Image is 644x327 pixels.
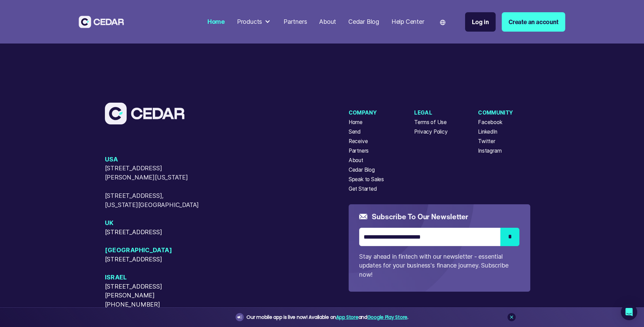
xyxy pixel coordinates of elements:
[478,109,513,117] div: Community
[105,255,200,264] span: [STREET_ADDRESS]
[105,228,200,237] span: [STREET_ADDRESS]
[414,128,447,136] a: Privacy Policy
[349,185,377,193] a: Get Started
[336,314,358,321] a: App Store
[621,304,637,320] div: Open Intercom Messenger
[349,166,375,174] a: Cedar Blog
[105,246,200,255] span: [GEOGRAPHIC_DATA]
[465,12,496,32] a: Log in
[359,252,519,280] p: Stay ahead in fintech with our newsletter - essential updates for your business's finance journey...
[283,17,307,27] div: Partners
[345,14,382,30] a: Cedar Blog
[478,118,502,126] a: Facebook
[478,128,497,136] a: LinkedIn
[348,17,379,27] div: Cedar Blog
[237,314,242,320] img: announcement
[105,164,200,182] span: [STREET_ADDRESS][PERSON_NAME][US_STATE]
[280,14,310,30] a: Partners
[349,118,363,126] a: Home
[414,109,447,117] div: Legal
[349,128,361,136] a: Send
[349,147,369,155] a: Partners
[414,118,447,126] a: Terms of Use
[237,17,262,27] div: Products
[349,109,384,117] div: Company
[105,282,200,309] span: [STREET_ADDRESS][PERSON_NAME][PHONE_NUMBER]
[349,137,368,145] a: Receive
[316,14,339,30] a: About
[204,14,228,30] a: Home
[440,20,445,25] img: world icon
[391,17,424,27] div: Help Center
[105,191,200,210] span: [STREET_ADDRESS], [US_STATE][GEOGRAPHIC_DATA]
[319,17,336,27] div: About
[105,273,200,282] span: Israel
[105,219,200,228] span: UK
[478,147,501,155] a: Instagram
[207,17,225,27] div: Home
[388,14,427,30] a: Help Center
[349,175,384,184] a: Speak to Sales
[234,14,274,30] div: Products
[367,314,407,321] a: Google Play Store
[105,155,200,164] span: USA
[372,211,468,222] h5: Subscribe to our newsletter
[246,313,408,322] div: Our mobile app is live now! Available on and .
[359,211,519,279] form: Email Form
[502,12,565,32] a: Create an account
[472,17,489,27] div: Log in
[349,156,363,165] a: About
[478,137,495,145] a: Twitter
